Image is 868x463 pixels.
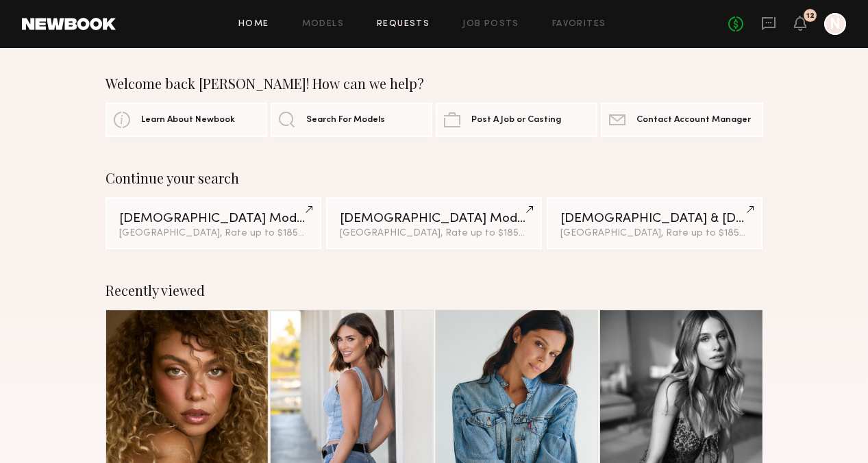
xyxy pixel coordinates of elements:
[106,197,322,249] a: [DEMOGRAPHIC_DATA] Models[GEOGRAPHIC_DATA], Rate up to $185&1other filter
[326,197,543,249] a: [DEMOGRAPHIC_DATA] Models[GEOGRAPHIC_DATA], Rate up to $185&1other filter
[824,13,846,35] a: N
[552,20,606,29] a: Favorites
[471,116,561,125] span: Post A Job or Casting
[106,282,763,299] div: Recently viewed
[238,20,269,29] a: Home
[306,116,385,125] span: Search For Models
[436,103,597,137] a: Post A Job or Casting
[340,212,529,225] div: [DEMOGRAPHIC_DATA] Models
[547,197,763,249] a: [DEMOGRAPHIC_DATA] & [DEMOGRAPHIC_DATA] Models[GEOGRAPHIC_DATA], Rate up to $185&1other filter
[106,75,763,92] div: Welcome back [PERSON_NAME]! How can we help?
[119,229,308,238] div: [GEOGRAPHIC_DATA], Rate up to $185
[119,212,308,225] div: [DEMOGRAPHIC_DATA] Models
[636,116,751,125] span: Contact Account Manager
[601,103,762,137] a: Contact Account Manager
[106,170,763,186] div: Continue your search
[340,229,529,238] div: [GEOGRAPHIC_DATA], Rate up to $185
[560,212,749,225] div: [DEMOGRAPHIC_DATA] & [DEMOGRAPHIC_DATA] Models
[271,103,432,137] a: Search For Models
[302,20,344,29] a: Models
[806,12,815,20] div: 12
[377,20,430,29] a: Requests
[462,20,519,29] a: Job Posts
[560,229,749,238] div: [GEOGRAPHIC_DATA], Rate up to $185
[141,116,235,125] span: Learn About Newbook
[106,103,267,137] a: Learn About Newbook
